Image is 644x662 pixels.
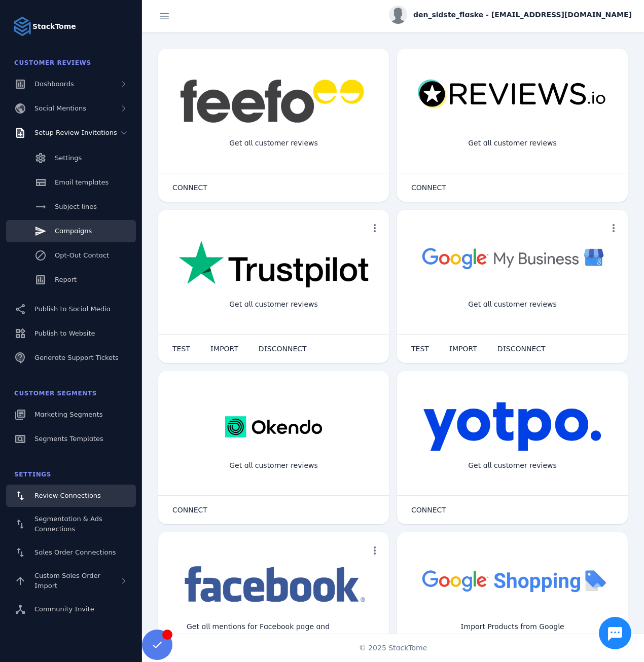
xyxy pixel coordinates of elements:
span: DISCONNECT [259,345,307,352]
div: Get all customer reviews [460,452,565,479]
span: TEST [172,345,190,352]
div: Get all customer reviews [460,291,565,318]
img: googleshopping.png [417,563,607,598]
span: Settings [55,154,82,162]
span: Custom Sales Order Import [34,572,100,590]
span: Segmentation & Ads Connections [34,515,102,533]
button: den_sidste_flaske - [EMAIL_ADDRESS][DOMAIN_NAME] [389,6,632,24]
span: Customer Segments [14,390,97,397]
span: Dashboards [34,80,74,88]
img: trustpilot.png [178,240,369,289]
span: Social Mentions [34,104,86,112]
span: Customer Reviews [14,59,91,66]
span: TEST [411,345,429,352]
a: Publish to Social Media [6,298,136,320]
a: Community Invite [6,598,136,620]
span: DISCONNECT [497,345,546,352]
button: IMPORT [439,339,487,359]
button: more [603,218,624,238]
span: den_sidste_flaske - [EMAIL_ADDRESS][DOMAIN_NAME] [413,10,632,20]
span: Review Connections [34,492,101,499]
span: Opt-Out Contact [55,251,109,259]
button: TEST [162,339,200,359]
a: Segments Templates [6,428,136,450]
span: IMPORT [210,345,238,352]
a: Generate Support Tickets [6,347,136,369]
a: Report [6,269,136,291]
div: Get all customer reviews [221,291,326,318]
img: reviewsio.svg [417,79,607,109]
a: Marketing Segments [6,403,136,426]
a: Publish to Website [6,322,136,345]
span: Subject lines [55,203,97,210]
div: Get all customer reviews [221,452,326,479]
span: Report [55,276,77,283]
a: Subject lines [6,196,136,218]
button: TEST [401,339,439,359]
span: Setup Review Invitations [34,129,117,136]
span: Campaigns [55,227,92,235]
div: Get all mentions for Facebook page and Instagram account [178,613,369,651]
span: CONNECT [411,184,446,191]
img: Logo image [12,16,32,36]
span: CONNECT [172,184,207,191]
img: profile.jpg [389,6,407,24]
a: Campaigns [6,220,136,242]
span: CONNECT [411,506,446,513]
button: more [365,540,385,561]
span: Community Invite [34,605,94,613]
button: CONNECT [401,177,456,198]
img: feefo.png [178,79,369,123]
button: DISCONNECT [248,339,317,359]
button: DISCONNECT [487,339,556,359]
a: Email templates [6,171,136,194]
span: Publish to Social Media [34,305,111,313]
a: Sales Order Connections [6,541,136,564]
span: Segments Templates [34,435,103,443]
button: CONNECT [401,500,456,520]
img: yotpo.png [423,401,602,452]
div: Import Products from Google [452,613,572,640]
button: CONNECT [162,500,218,520]
span: Sales Order Connections [34,548,116,556]
span: © 2025 StackTome [359,643,427,653]
span: Email templates [55,178,109,186]
span: Marketing Segments [34,411,102,418]
span: CONNECT [172,506,207,513]
a: Opt-Out Contact [6,244,136,267]
span: Settings [14,471,51,478]
img: facebook.png [178,563,369,607]
img: okendo.webp [225,401,322,452]
a: Settings [6,147,136,169]
a: Review Connections [6,485,136,507]
a: Segmentation & Ads Connections [6,509,136,539]
span: Generate Support Tickets [34,354,119,361]
div: Get all customer reviews [460,130,565,157]
img: googlebusiness.png [417,240,607,276]
span: Publish to Website [34,329,95,337]
button: IMPORT [200,339,248,359]
div: Get all customer reviews [221,130,326,157]
span: IMPORT [449,345,477,352]
button: CONNECT [162,177,218,198]
button: more [365,218,385,238]
strong: StackTome [32,21,76,32]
